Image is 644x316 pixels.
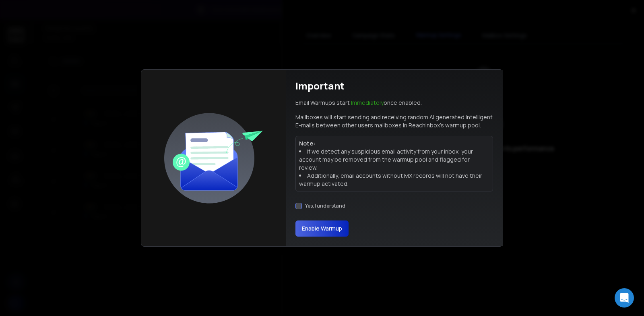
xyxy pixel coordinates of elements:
[299,139,489,148] p: Note:
[295,99,422,107] p: Email Warmups start once enabled.
[295,113,493,129] p: Mailboxes will start sending and receiving random AI generated intelligent E-mails between other ...
[299,148,489,172] li: If we detect any suspicious email activity from your inbox, your account may be removed from the ...
[295,220,349,237] button: Enable Warmup
[299,172,489,188] li: Additionally, email accounts without MX records will not have their warmup activated.
[351,99,384,106] span: Immediately
[615,288,634,308] div: Open Intercom Messenger
[305,203,345,209] label: Yes, I understand
[295,79,345,92] h1: Important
